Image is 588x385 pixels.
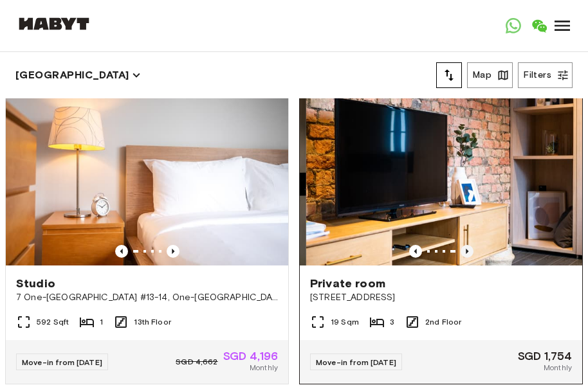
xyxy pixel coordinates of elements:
span: SGD 4,662 [176,356,217,368]
button: Map [467,62,513,88]
span: 3 [390,316,394,328]
img: Marketing picture of unit SG-01-106-001-01 [6,78,288,266]
span: Monthly [250,362,278,373]
span: 2nd Floor [425,316,461,328]
span: SGD 1,754 [518,350,572,362]
span: Studio [16,276,55,291]
span: 592 Sqft [37,316,69,328]
a: Previous imagePrevious imagePrivate room[STREET_ADDRESS]19 Sqm32nd FloorMove-in from [DATE]SGD 1,... [299,77,583,385]
img: Habyt [15,17,93,30]
span: 13th Floor [134,316,171,328]
span: 1 [100,316,103,328]
span: Move-in from [DATE] [316,357,396,367]
span: [STREET_ADDRESS] [310,291,572,304]
button: Previous image [409,245,422,258]
span: Private room [310,276,385,291]
span: SGD 4,196 [223,350,278,362]
span: 7 One-[GEOGRAPHIC_DATA] #13-14, One-[GEOGRAPHIC_DATA] 13-14 S138642 [16,291,278,304]
span: Move-in from [DATE] [22,357,102,367]
button: Filters [518,62,573,88]
button: Previous image [115,245,128,258]
button: [GEOGRAPHIC_DATA] [15,66,141,84]
span: Monthly [544,362,572,373]
button: tune [436,62,462,88]
span: 19 Sqm [331,316,359,328]
button: Previous image [167,245,179,258]
a: Marketing picture of unit SG-01-106-001-01Previous imagePrevious imageStudio7 One-[GEOGRAPHIC_DAT... [5,77,289,385]
button: Previous image [461,245,473,258]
